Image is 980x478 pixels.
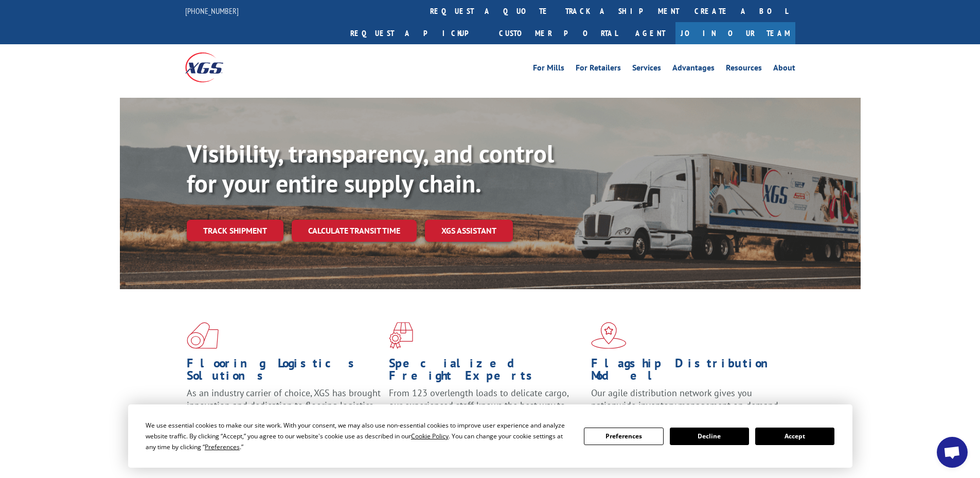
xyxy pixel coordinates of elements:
[533,64,564,75] a: For Mills
[755,428,834,445] button: Accept
[389,322,413,349] img: xgs-icon-focused-on-flooring-red
[491,22,625,44] a: Customer Portal
[205,442,240,451] span: Preferences
[670,428,749,445] button: Decline
[632,64,661,75] a: Services
[425,220,513,242] a: XGS ASSISTANT
[773,64,795,75] a: About
[625,22,675,44] a: Agent
[187,137,554,199] b: Visibility, transparency, and control for your entire supply chain.
[187,220,283,241] a: Track shipment
[726,64,762,75] a: Resources
[389,387,583,433] p: From 123 overlength loads to delicate cargo, our experienced staff knows the best way to move you...
[591,357,786,387] h1: Flagship Distribution Model
[292,220,417,242] a: Calculate transit time
[187,357,381,387] h1: Flooring Logistics Solutions
[146,420,572,452] div: We use essential cookies to make our site work. With your consent, we may also use non-essential ...
[389,357,583,387] h1: Specialized Freight Experts
[187,387,381,423] span: As an industry carrier of choice, XGS has brought innovation and dedication to flooring logistics...
[584,428,663,445] button: Preferences
[411,432,449,440] span: Cookie Policy
[576,64,621,75] a: For Retailers
[591,322,627,349] img: xgs-icon-flagship-distribution-model-red
[591,387,780,411] span: Our agile distribution network gives you nationwide inventory management on demand.
[937,437,968,468] div: Open chat
[128,404,852,468] div: Cookie Consent Prompt
[675,22,795,44] a: Join Our Team
[187,322,219,349] img: xgs-icon-total-supply-chain-intelligence-red
[343,22,491,44] a: Request a pickup
[672,64,715,75] a: Advantages
[185,6,239,16] a: [PHONE_NUMBER]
